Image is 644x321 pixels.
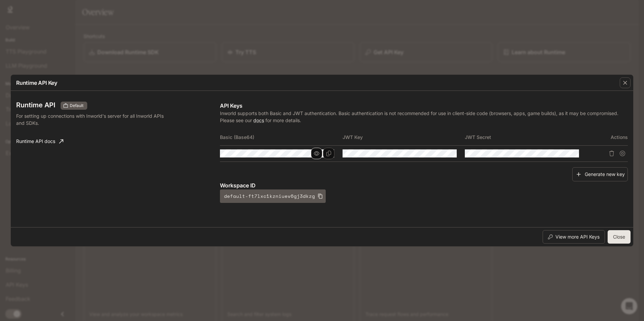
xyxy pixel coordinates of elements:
[617,148,628,159] button: Suspend API key
[220,102,628,110] p: API Keys
[16,79,57,87] p: Runtime API Key
[343,129,465,145] th: JWT Key
[323,148,334,159] button: Copy Basic (Base64)
[587,129,628,145] th: Actions
[608,230,631,244] button: Close
[16,112,165,127] p: For setting up connections with Inworld's server for all Inworld APIs and SDKs.
[67,103,86,109] span: Default
[253,117,264,123] a: docs
[220,181,628,189] p: Workspace ID
[465,129,587,145] th: JWT Secret
[16,102,55,108] h3: Runtime API
[220,129,342,145] th: Basic (Base64)
[606,148,617,159] button: Delete API key
[61,102,87,110] div: These keys will apply to your current workspace only
[572,167,628,182] button: Generate new key
[220,189,326,203] button: default-ft7lxc1kzniuev6gj3dkzg
[13,135,66,148] a: Runtime API docs
[220,110,628,124] p: Inworld supports both Basic and JWT authentication. Basic authentication is not recommended for u...
[543,230,605,244] button: View more API Keys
